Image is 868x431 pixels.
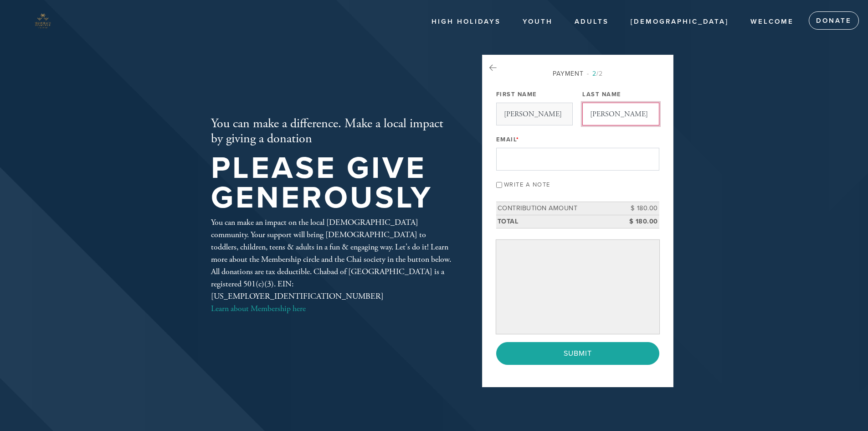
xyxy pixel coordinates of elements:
[496,90,537,99] label: First Name
[211,216,452,315] div: You can make an impact on the local [DEMOGRAPHIC_DATA] community. Your support will bring [DEMOGR...
[504,181,550,188] label: Write a note
[211,154,452,213] h1: Please give generously
[496,69,659,78] div: Payment
[809,11,859,30] a: Donate
[496,215,618,228] td: Total
[568,13,616,31] a: Adults
[211,303,306,314] a: Learn about Membership here
[14,5,72,37] img: 3d%20logo3.png
[211,116,452,147] h2: You can make a difference. Make a local impact by giving a donation
[618,215,659,228] td: $ 180.00
[624,13,735,31] a: [DEMOGRAPHIC_DATA]
[425,13,508,31] a: High Holidays
[496,135,519,144] label: Email
[618,202,659,215] td: $ 180.00
[498,242,657,332] iframe: Secure payment input frame
[516,136,519,143] span: This field is required.
[592,70,596,78] span: 2
[587,70,603,78] span: /2
[744,13,801,31] a: Welcome
[516,13,560,31] a: Youth
[496,202,618,215] td: Contribution Amount
[582,90,621,99] label: Last Name
[496,342,659,365] input: Submit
